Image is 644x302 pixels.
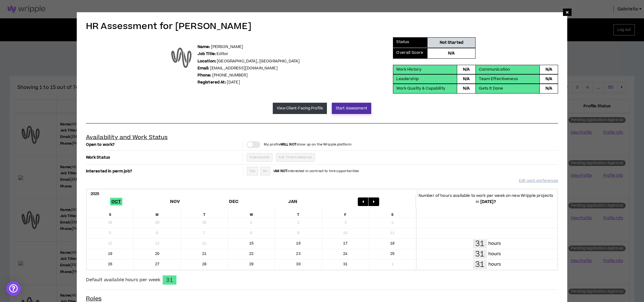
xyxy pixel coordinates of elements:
[212,72,248,78] a: [PHONE_NUMBER]
[250,155,270,160] span: Side Hustler
[86,167,242,175] p: Interested in perm job?
[396,67,421,72] p: Work History
[415,193,557,205] p: Number of hours available to work per week on new Wripple projects in
[440,40,464,46] p: Not Started
[463,86,470,91] p: N/A
[448,50,455,56] p: N/A
[181,208,228,218] div: T
[91,191,99,197] b: 2025
[287,198,298,205] span: Jan
[546,86,552,91] p: N/A
[463,76,470,82] p: N/A
[488,251,501,257] p: hours
[546,67,552,72] p: N/A
[228,198,240,205] span: Dec
[198,51,300,57] p: Editor
[396,86,445,91] p: Work Quality & Capability
[198,58,216,64] b: Location:
[274,169,287,173] strong: AM NOT
[169,198,181,205] span: Nov
[198,79,300,85] p: [DATE]
[134,208,181,218] div: M
[86,134,168,141] h1: Availability and Work Status
[273,169,359,174] p: I interested in contract to hire opportunities
[198,44,210,50] b: Name:
[519,175,558,186] a: Edit work preferences
[332,103,371,114] button: Start Assessment
[168,44,195,72] img: default-user-profile.png
[228,208,275,218] div: W
[463,67,470,72] p: N/A
[263,169,268,173] span: No
[488,240,501,247] p: hours
[86,153,242,162] p: Work Status
[198,51,216,57] b: Job Title:
[396,39,409,46] p: Status
[488,261,501,268] p: hours
[217,58,300,64] span: [GEOGRAPHIC_DATA] , [GEOGRAPHIC_DATA]
[86,20,558,33] h2: HR Assessment for [PERSON_NAME]
[480,199,496,204] b: [DATE] ?
[479,76,518,82] p: Team Effectiveness
[6,281,21,296] div: Open Intercom Messenger
[396,76,418,82] p: Leadership
[264,142,351,147] p: My profile show up on the Wripple platform
[279,155,312,160] span: Full Time Freelancer
[86,142,242,147] p: Open to work?
[198,44,300,50] p: [PERSON_NAME]
[396,50,423,57] p: Overall Score
[110,198,122,205] span: Oct
[86,277,160,283] span: Default available hours per week
[369,208,416,218] div: S
[250,169,255,173] span: Yes
[281,142,297,147] strong: WILL NOT
[198,65,209,71] b: Email:
[198,79,226,85] b: Registered At:
[479,67,510,72] p: Communication
[322,208,369,218] div: F
[479,86,503,91] p: Gets It Done
[210,65,278,71] a: [EMAIL_ADDRESS][DOMAIN_NAME]
[87,208,134,218] div: S
[565,9,569,16] span: ×
[275,208,322,218] div: T
[198,72,211,78] b: Phone:
[546,76,552,82] p: N/A
[273,103,327,114] a: View Client-Facing Profile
